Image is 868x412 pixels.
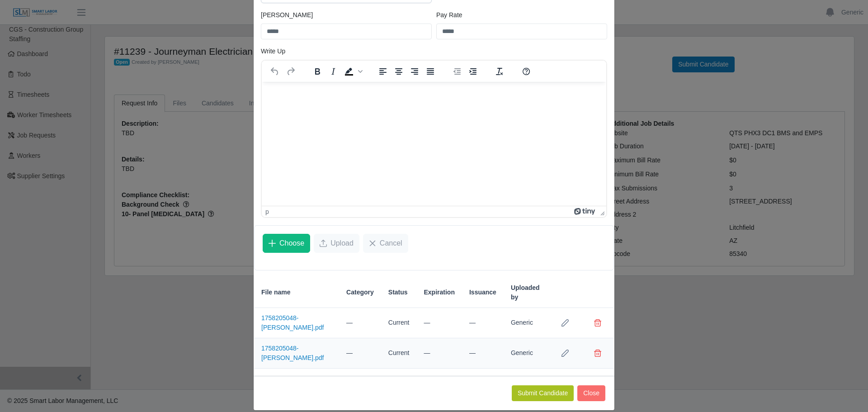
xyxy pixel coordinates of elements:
span: Choose [279,238,304,249]
button: Align right [407,65,422,78]
div: Press the Up and Down arrow keys to resize the editor. [597,206,606,217]
button: Italic [325,65,341,78]
button: Increase indent [465,65,481,78]
span: Expiration [424,288,454,297]
td: Current [381,338,417,369]
button: Undo [267,65,283,78]
button: Delete file [589,314,607,332]
iframe: Rich Text Area [262,82,606,206]
a: 1758205048-[PERSON_NAME].pdf [261,314,324,331]
td: — [462,338,504,369]
td: — [339,308,381,338]
td: — [462,308,504,338]
button: Align center [391,65,406,78]
span: Upload [330,238,354,249]
div: p [265,208,269,215]
button: Bold [310,65,325,78]
div: Background color Black [341,65,364,78]
button: Redo [283,65,298,78]
td: Current [381,308,417,338]
span: Category [346,288,374,297]
td: Generic [504,308,549,338]
span: Cancel [380,238,402,249]
button: Close [577,385,605,401]
button: Choose [263,234,310,253]
span: File name [261,288,291,297]
button: Cancel [363,234,408,253]
td: — [416,308,462,338]
button: Align left [375,65,391,78]
button: Upload [314,234,359,253]
button: Justify [423,65,438,78]
button: Row Edit [556,314,574,332]
button: Row Edit [556,344,574,362]
td: Generic [504,338,549,369]
button: Submit Candidate [512,385,574,401]
button: Help [519,65,534,78]
td: — [339,338,381,369]
td: — [416,338,462,369]
button: Delete file [589,344,607,362]
a: 1758205048-[PERSON_NAME].pdf [261,345,324,361]
a: Powered by Tiny [574,208,597,215]
button: Decrease indent [449,65,465,78]
label: Write Up [261,47,285,56]
button: Clear formatting [492,65,507,78]
span: Issuance [469,288,496,297]
span: Uploaded by [511,283,542,302]
span: Status [388,288,408,297]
